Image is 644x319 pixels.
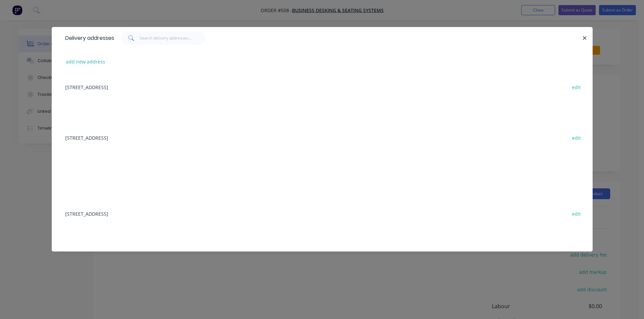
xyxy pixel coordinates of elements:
div: [STREET_ADDRESS] [62,125,582,150]
button: add new address [63,57,109,66]
div: [STREET_ADDRESS] [62,74,582,100]
button: edit [569,82,585,91]
button: edit [569,133,585,142]
input: Search delivery addresses... [140,31,206,45]
div: Delivery addresses [62,27,114,49]
div: [STREET_ADDRESS] [62,201,582,226]
button: edit [569,209,585,218]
